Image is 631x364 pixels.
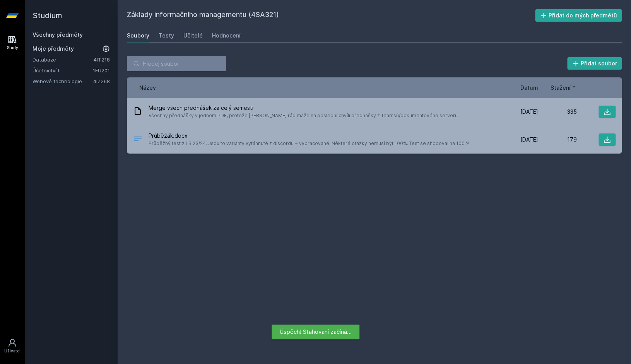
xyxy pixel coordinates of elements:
[93,67,110,73] a: 1FU201
[32,67,93,74] a: Účetnictví I.
[159,32,174,39] div: Testy
[149,112,459,120] span: Všechny přednášky v jednom PDF, protože [PERSON_NAME] rád maže na poslední chvíli přednášky z Tea...
[127,9,535,22] h2: Základy informačního managementu (4SA321)
[93,78,110,84] a: 4IZ268
[520,108,538,116] span: [DATE]
[149,140,470,147] span: Průběžný test z LS 23/24. Jsou to varianty vytáhnuté z discordu + vypracované. Některé otázky nem...
[551,84,571,92] span: Stažení
[2,334,23,358] a: Uživatel
[7,45,18,51] div: Study
[520,136,538,144] span: [DATE]
[127,56,226,71] input: Hledej soubor
[538,108,577,116] div: 335
[520,84,538,92] button: Datum
[133,134,142,145] div: DOCX
[212,32,241,39] div: Hodnocení
[272,325,359,339] div: Úspěch! Stahovaní začíná…
[139,84,156,92] button: Název
[551,84,577,92] button: Stažení
[149,132,470,140] span: Průběžák.docx
[183,32,203,39] div: Učitelé
[538,136,577,144] div: 179
[212,28,241,43] a: Hodnocení
[2,31,23,55] a: Study
[32,77,93,85] a: Webové technologie
[183,28,203,43] a: Učitelé
[127,28,149,43] a: Soubory
[567,57,622,70] button: Přidat soubor
[32,56,94,63] a: Databáze
[32,31,83,38] a: Všechny předměty
[127,32,149,39] div: Soubory
[94,56,110,63] a: 4IT218
[32,45,74,53] span: Moje předměty
[149,104,459,112] span: Merge všech přednášek za celý semestr
[159,28,174,43] a: Testy
[535,9,622,22] button: Přidat do mých předmětů
[4,348,21,354] div: Uživatel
